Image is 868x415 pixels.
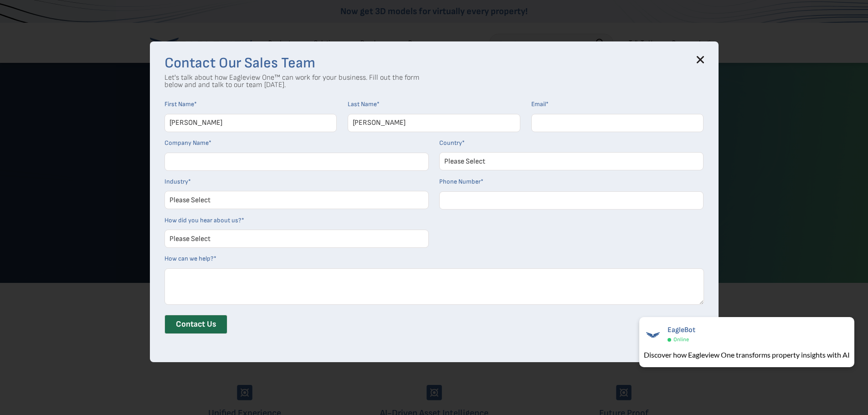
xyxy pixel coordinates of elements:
[644,349,850,360] div: Discover how Eagleview One transforms property insights with AI
[531,100,546,108] span: Email
[673,336,689,343] span: Online
[644,326,662,344] img: EagleBot
[164,178,188,185] span: Industry
[164,255,214,262] span: How can we help?
[164,315,227,334] input: Contact Us
[439,139,462,147] span: Country
[348,100,377,108] span: Last Name
[164,56,704,71] h3: Contact Our Sales Team
[164,139,209,147] span: Company Name
[668,326,695,334] span: EagleBot
[439,178,481,185] span: Phone Number
[164,74,420,89] p: Let's talk about how Eagleview One™ can work for your business. Fill out the form below and and t...
[164,100,194,108] span: First Name
[164,216,241,224] span: How did you hear about us?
